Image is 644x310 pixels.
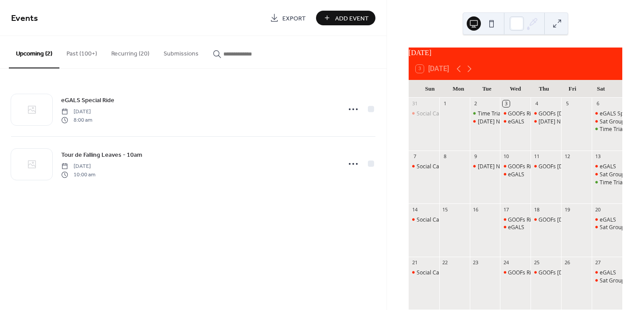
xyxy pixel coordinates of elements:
[531,269,561,276] div: GOOFs Thursday Ride
[409,163,439,170] div: Social Cafe Ride
[533,206,540,213] div: 18
[411,259,418,266] div: 21
[417,269,456,276] div: Social Cafe Ride
[478,163,521,170] div: [DATE] Night Ride
[61,108,92,116] span: [DATE]
[592,110,622,117] div: eGALS Special Ride
[592,277,622,284] div: Sat Group Ride
[503,153,509,160] div: 10
[472,206,479,213] div: 16
[411,153,418,160] div: 7
[539,163,586,170] div: GOOFs [DATE] Ride
[263,11,312,25] a: Export
[500,223,531,231] div: eGALS
[594,153,601,160] div: 13
[592,179,622,186] div: Time Trial Saturday 9AM
[59,36,104,68] button: Past (100+)
[558,80,586,98] div: Fri
[61,171,95,179] span: 10:00 am
[592,171,622,178] div: Sat Group Ride
[592,163,622,170] div: eGALS
[539,269,586,276] div: GOOFs [DATE] Ride
[533,153,540,160] div: 11
[600,171,636,178] div: Sat Group Ride
[500,110,531,117] div: GOOFs Ride
[500,216,531,223] div: GOOFs Ride
[503,206,509,213] div: 17
[61,150,142,160] a: Tour de Falling Leaves - 10am
[409,216,439,223] div: Social Cafe Ride
[508,163,537,170] div: GOOFs Ride
[409,48,622,58] div: [DATE]
[592,223,622,231] div: Sat Group Ride
[282,14,306,23] span: Export
[531,216,561,223] div: GOOFs Thursday Ride
[531,163,561,170] div: GOOFs Thursday Ride
[470,118,500,125] div: Tuesday Night Ride
[442,153,449,160] div: 8
[409,110,439,117] div: Social Cafe Ride - 8AM
[500,269,531,276] div: GOOFs Ride
[592,125,622,133] div: Time Trial Saturday 9AM
[539,118,582,125] div: [DATE] Night Ride
[11,10,38,27] span: Events
[594,100,601,107] div: 6
[600,216,616,223] div: eGALS
[533,259,540,266] div: 25
[600,223,636,231] div: Sat Group Ride
[539,110,586,117] div: GOOFs [DATE] Ride
[61,95,114,105] a: eGALS Special Ride
[503,100,509,107] div: 3
[592,118,622,125] div: Sat Group Ride
[600,118,636,125] div: Sat Group Ride
[508,223,524,231] div: eGALS
[61,151,142,160] span: Tour de Falling Leaves - 10am
[442,206,449,213] div: 15
[409,269,439,276] div: Social Cafe Ride
[417,216,456,223] div: Social Cafe Ride
[417,110,472,117] div: Social Cafe Ride - 8AM
[594,206,601,213] div: 20
[442,259,449,266] div: 22
[478,110,540,117] div: Time Trial [DATE] 6:30PM
[472,259,479,266] div: 23
[500,171,531,178] div: eGALS
[508,110,537,117] div: GOOFs Ride
[587,80,615,98] div: Sat
[472,153,479,160] div: 9
[442,100,449,107] div: 1
[600,277,636,284] div: Sat Group Ride
[61,163,95,171] span: [DATE]
[539,216,586,223] div: GOOFs [DATE] Ride
[470,163,500,170] div: Tuesday Night Ride
[104,36,156,68] button: Recurring (20)
[500,118,531,125] div: eGALS
[594,259,601,266] div: 27
[564,206,570,213] div: 19
[564,153,570,160] div: 12
[61,96,114,105] span: eGALS Special Ride
[416,80,444,98] div: Sun
[531,110,561,117] div: GOOFs Thursday Ride
[564,259,570,266] div: 26
[470,110,500,117] div: Time Trial Tuesday 6:30PM
[564,100,570,107] div: 5
[156,36,206,68] button: Submissions
[508,216,537,223] div: GOOFs Ride
[444,80,472,98] div: Mon
[61,116,92,124] span: 8:00 am
[500,163,531,170] div: GOOFs Ride
[503,259,509,266] div: 24
[9,36,59,68] button: Upcoming (2)
[472,80,501,98] div: Tue
[478,118,521,125] div: [DATE] Night Ride
[600,269,616,276] div: eGALS
[411,100,418,107] div: 31
[600,163,616,170] div: eGALS
[592,269,622,276] div: eGALS
[316,11,375,25] button: Add Event
[411,206,418,213] div: 14
[508,118,524,125] div: eGALS
[530,80,558,98] div: Thu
